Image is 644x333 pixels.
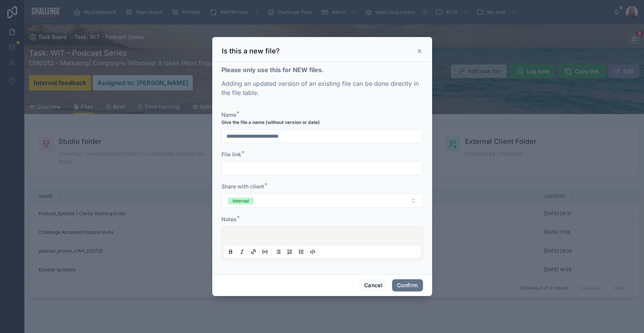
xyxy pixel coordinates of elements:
span: File link [221,151,241,158]
p: Adding an updated version of an existing file can be done directly in the file table. [221,79,423,97]
span: Name [221,111,236,118]
span: Share with client [221,183,264,190]
div: Internal [232,198,249,204]
strong: Please only use this for NEW files. [221,66,324,74]
button: Confirm [392,279,423,291]
h3: Is this a new file? [222,47,280,56]
strong: Give the file a name (without version or date) [221,119,320,125]
span: Notes [221,216,237,222]
button: Cancel [359,279,387,291]
button: Select Button [221,193,423,208]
